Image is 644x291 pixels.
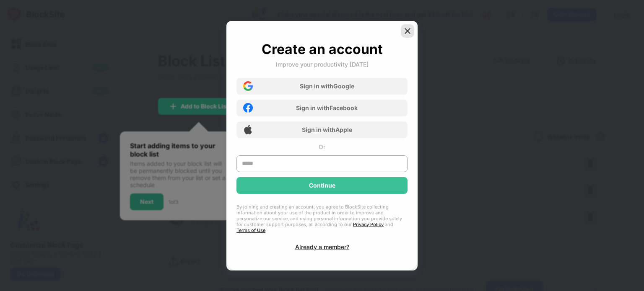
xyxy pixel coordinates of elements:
[295,243,349,250] div: Already a member?
[353,221,384,227] a: Privacy Policy
[243,81,253,91] img: google-icon.png
[236,204,408,233] div: By joining and creating an account, you agree to BlockSite collecting information about your use ...
[236,227,265,233] a: Terms of Use
[262,41,383,57] div: Create an account
[243,103,253,113] img: facebook-icon.png
[243,125,253,134] img: apple-icon.png
[319,143,325,150] div: Or
[302,126,352,133] div: Sign in with Apple
[276,61,369,68] div: Improve your productivity [DATE]
[300,82,354,90] div: Sign in with Google
[309,182,335,189] div: Continue
[296,104,358,111] div: Sign in with Facebook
